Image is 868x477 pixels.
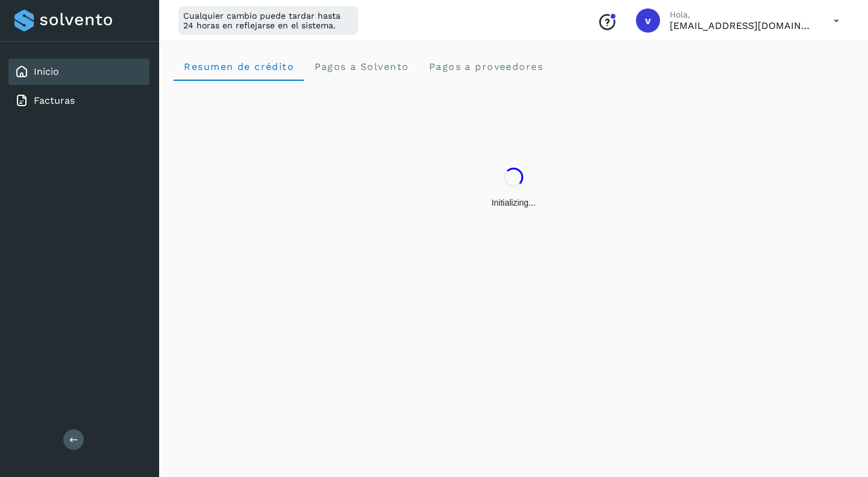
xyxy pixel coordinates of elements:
[670,10,814,20] p: Hola,
[670,20,814,31] p: ventas@portialogistics.com
[183,61,294,72] span: Resumen de crédito
[8,87,149,114] div: Facturas
[8,58,149,85] div: Inicio
[34,95,75,106] a: Facturas
[428,61,543,72] span: Pagos a proveedores
[313,61,409,72] span: Pagos a Solvento
[178,6,358,35] div: Cualquier cambio puede tardar hasta 24 horas en reflejarse en el sistema.
[34,66,59,77] a: Inicio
